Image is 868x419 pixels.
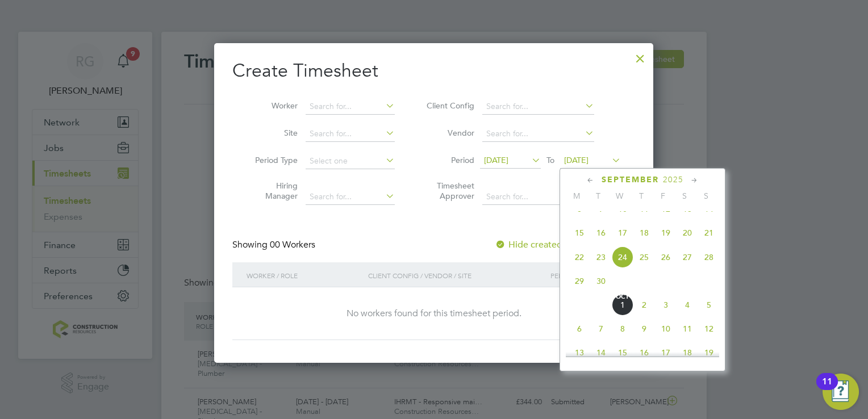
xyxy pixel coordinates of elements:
label: Site [247,128,298,138]
span: 2 [633,294,655,316]
span: To [543,153,558,167]
label: Hide created timesheets [495,239,610,250]
span: T [587,191,609,201]
label: Vendor [423,128,474,138]
span: 19 [655,222,677,244]
input: Search for... [306,99,395,115]
span: F [652,191,674,201]
span: 3 [655,294,677,316]
span: 17 [612,222,633,244]
span: 21 [698,222,720,244]
span: 00 Workers [270,239,315,250]
span: 2025 [663,175,683,185]
span: 18 [677,342,698,363]
span: 24 [612,246,633,268]
span: 15 [569,222,590,244]
div: Worker / Role [244,262,365,288]
span: S [674,191,695,201]
span: 19 [698,342,720,363]
div: No workers found for this timesheet period. [244,308,624,320]
h2: Create Timesheet [232,59,635,83]
span: September [602,175,659,185]
label: Period Type [247,155,298,165]
span: 20 [677,222,698,244]
span: 15 [612,342,633,363]
span: 1 [612,294,633,316]
span: [DATE] [564,155,589,165]
input: Search for... [482,99,594,115]
span: W [609,191,631,201]
label: Worker [247,100,298,111]
input: Search for... [482,126,594,142]
span: 30 [590,270,612,292]
div: 11 [822,382,832,396]
label: Period [423,155,474,165]
div: Showing [232,239,318,251]
span: 29 [569,270,590,292]
div: Client Config / Vendor / Site [365,262,548,288]
label: Hiring Manager [247,181,298,201]
span: 9 [633,318,655,340]
input: Search for... [306,189,395,205]
input: Select one [306,153,395,169]
span: T [631,191,652,201]
span: 17 [655,342,677,363]
span: 28 [698,246,720,268]
span: 26 [655,246,677,268]
span: 16 [633,342,655,363]
span: 6 [569,318,590,340]
span: 14 [590,342,612,363]
span: 7 [590,318,612,340]
span: 10 [655,318,677,340]
span: 11 [677,318,698,340]
span: 27 [677,246,698,268]
span: 22 [569,246,590,268]
span: Oct [612,294,633,300]
span: 5 [698,294,720,316]
span: S [695,191,717,201]
span: 16 [590,222,612,244]
label: Client Config [423,100,474,111]
span: [DATE] [484,155,508,165]
input: Search for... [482,189,594,205]
span: 18 [633,222,655,244]
span: 4 [677,294,698,316]
span: M [566,191,587,201]
span: 12 [698,318,720,340]
span: 23 [590,246,612,268]
span: 25 [633,246,655,268]
span: 13 [569,342,590,363]
button: Open Resource Center, 11 new notifications [823,374,859,410]
span: 8 [612,318,633,340]
label: Timesheet Approver [423,181,474,201]
div: Period [548,262,624,288]
input: Search for... [306,126,395,142]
